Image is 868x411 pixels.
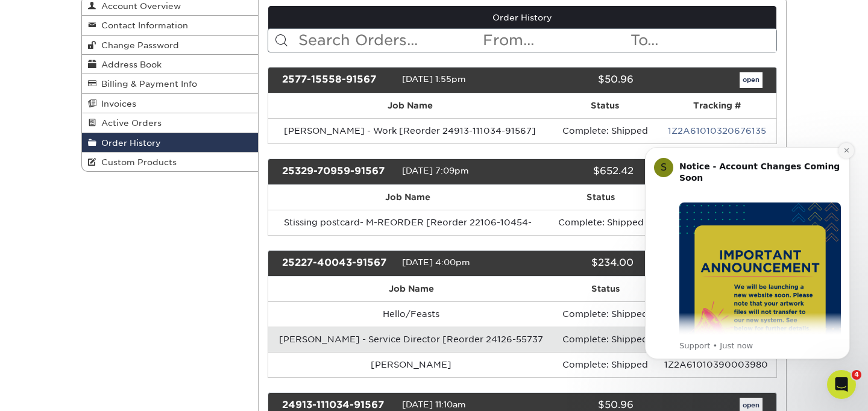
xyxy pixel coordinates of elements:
span: [DATE] 7:09pm [402,166,469,175]
td: Complete: Shipped [555,301,656,327]
th: Job Name [268,277,555,301]
span: [DATE] 11:10am [402,400,466,409]
input: To... [629,29,776,52]
span: Order History [96,138,161,148]
a: Order History [268,6,777,29]
a: Change Password [82,36,258,55]
div: 25329-70959-91567 [273,164,402,180]
th: Tracking # [658,93,776,118]
a: Invoices [82,94,258,113]
td: Complete: Shipped [552,118,658,143]
td: Complete: Shipped [555,327,656,352]
div: $234.00 [513,256,642,271]
div: $50.96 [513,72,642,88]
td: Hello/Feasts [268,301,555,327]
a: Order History [82,133,258,152]
th: Job Name [268,93,553,118]
input: From... [482,29,629,52]
span: Address Book [96,60,162,69]
td: [PERSON_NAME] - Service Director [Reorder 24126-55737 [268,327,555,352]
a: Contact Information [82,16,258,35]
span: [DATE] 1:55pm [402,74,466,84]
span: Billing & Payment Info [96,79,197,89]
a: Custom Products [82,152,258,171]
input: Search Orders... [297,29,482,52]
a: Address Book [82,55,258,74]
a: open [740,72,763,88]
span: Custom Products [96,157,177,167]
a: Active Orders [82,113,258,133]
td: Complete: Shipped [555,352,656,377]
th: Status [548,185,653,210]
a: Billing & Payment Info [82,74,258,93]
th: Status [555,277,656,301]
div: 2577-15558-91567 [273,72,402,88]
span: Account Overview [96,1,181,11]
th: Status [552,93,658,118]
th: Job Name [268,185,549,210]
iframe: Intercom live chat [827,370,856,399]
span: Invoices [96,99,136,108]
td: [PERSON_NAME] - Work [Reorder 24913-111034-91567] [268,118,553,143]
a: 1Z2A61010320676135 [668,126,766,136]
td: Complete: Shipped [548,210,653,235]
div: 25227-40043-91567 [273,256,402,271]
td: Stissing postcard- M-REORDER [Reorder 22106-10454- [268,210,549,235]
iframe: Intercom notifications message [627,132,868,405]
span: [DATE] 4:00pm [402,257,470,267]
span: Contact Information [96,20,188,30]
span: Active Orders [96,118,162,128]
div: $652.42 [513,164,642,180]
span: 4 [852,370,861,380]
span: Change Password [96,40,179,50]
td: [PERSON_NAME] [268,352,555,377]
